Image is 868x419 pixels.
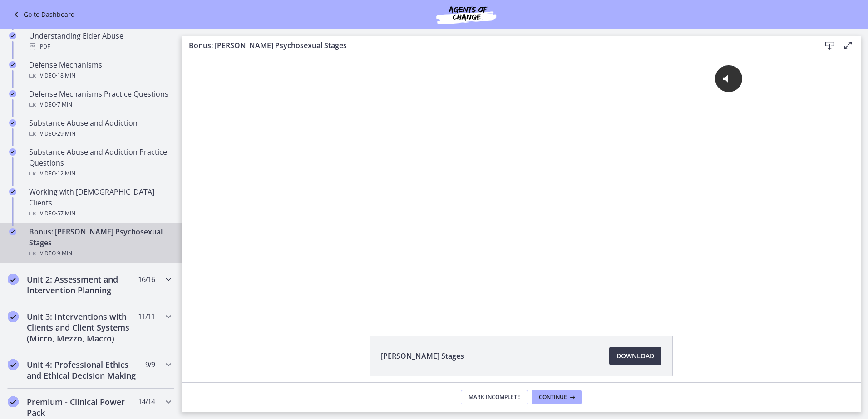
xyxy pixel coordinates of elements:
[412,4,521,25] img: Agents of Change
[138,274,155,285] span: 16 / 16
[616,351,654,361] span: Download
[29,30,171,52] div: Understanding Elder Abuse
[56,99,72,110] span: · 7 min
[29,88,171,110] div: Defense Mechanisms Practice Questions
[9,228,16,235] i: Completed
[9,119,16,127] i: Completed
[29,41,171,52] div: PDF
[138,311,155,322] span: 11 / 11
[182,55,861,315] iframe: Video Lesson
[27,311,138,344] h2: Unit 3: Interventions with Clients and Client Systems (Micro, Mezzo, Macro)
[27,396,138,418] h2: Premium - Clinical Power Pack
[29,186,171,219] div: Working with [DEMOGRAPHIC_DATA] Clients
[539,394,567,401] span: Continue
[56,70,75,81] span: · 18 min
[532,390,582,404] button: Continue
[56,168,75,179] span: · 12 min
[27,274,138,296] h2: Unit 2: Assessment and Intervention Planning
[8,396,19,407] i: Completed
[11,9,75,20] a: Go to Dashboard
[381,351,464,361] span: [PERSON_NAME] Stages
[609,347,661,365] a: Download
[138,396,155,407] span: 14 / 14
[8,274,19,285] i: Completed
[9,61,16,68] i: Completed
[9,32,16,39] i: Completed
[56,128,75,139] span: · 29 min
[9,148,16,156] i: Completed
[29,99,171,110] div: Video
[29,70,171,81] div: Video
[9,90,16,97] i: Completed
[56,248,72,259] span: · 9 min
[189,40,806,51] h3: Bonus: [PERSON_NAME] Psychosexual Stages
[8,359,19,370] i: Completed
[29,226,171,259] div: Bonus: [PERSON_NAME] Psychosexual Stages
[29,248,171,259] div: Video
[469,394,520,401] span: Mark Incomplete
[29,146,171,179] div: Substance Abuse and Addiction Practice Questions
[27,359,138,381] h2: Unit 4: Professional Ethics and Ethical Decision Making
[461,390,528,404] button: Mark Incomplete
[29,208,171,219] div: Video
[29,59,171,81] div: Defense Mechanisms
[29,168,171,179] div: Video
[9,188,16,195] i: Completed
[145,359,155,370] span: 9 / 9
[8,311,19,322] i: Completed
[29,128,171,139] div: Video
[56,208,75,219] span: · 57 min
[29,117,171,139] div: Substance Abuse and Addiction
